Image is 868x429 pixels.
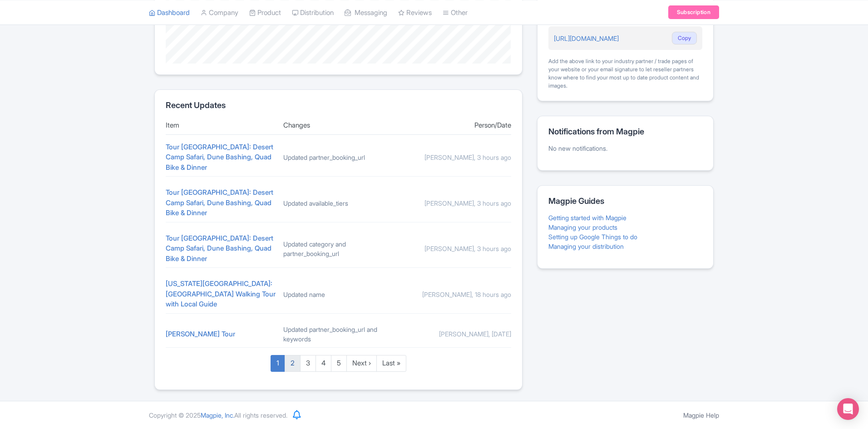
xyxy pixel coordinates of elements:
[283,120,394,131] div: Changes
[166,279,276,308] a: [US_STATE][GEOGRAPHIC_DATA]: [GEOGRAPHIC_DATA] Walking Tour with Local Guide
[166,188,273,217] a: Tour [GEOGRAPHIC_DATA]: Desert Camp Safari, Dune Bashing, Quad Bike & Dinner
[166,143,273,172] a: Tour [GEOGRAPHIC_DATA]: Desert Camp Safari, Dune Bashing, Quad Bike & Dinner
[683,411,719,419] a: Magpie Help
[331,355,347,372] a: 5
[283,153,394,162] div: Updated partner_booking_url
[548,233,637,241] a: Setting up Google Things to do
[837,398,859,420] div: Open Intercom Messenger
[401,198,511,208] div: [PERSON_NAME], 3 hours ago
[283,239,394,258] div: Updated category and partner_booking_url
[548,223,617,231] a: Managing your products
[376,355,406,372] a: Last »
[283,325,394,344] div: Updated partner_booking_url and keywords
[548,214,626,222] a: Getting started with Magpie
[548,57,702,90] div: Add the above link to your industry partner / trade pages of your website or your email signature...
[548,143,702,153] p: No new notifications.
[300,355,316,372] a: 3
[548,127,702,136] h2: Notifications from Magpie
[401,290,511,299] div: [PERSON_NAME], 18 hours ago
[166,101,511,110] h2: Recent Updates
[283,198,394,208] div: Updated available_tiers
[166,330,235,338] a: [PERSON_NAME] Tour
[554,35,619,42] a: [URL][DOMAIN_NAME]
[316,355,331,372] a: 4
[283,290,394,299] div: Updated name
[672,32,697,44] button: Copy
[401,329,511,339] div: [PERSON_NAME], [DATE]
[401,244,511,253] div: [PERSON_NAME], 3 hours ago
[166,120,276,131] div: Item
[548,197,702,206] h2: Magpie Guides
[401,120,511,131] div: Person/Date
[201,411,234,419] span: Magpie, Inc.
[668,5,719,19] a: Subscription
[548,242,624,250] a: Managing your distribution
[143,410,293,420] div: Copyright © 2025 All rights reserved.
[271,355,285,372] a: 1
[401,153,511,162] div: [PERSON_NAME], 3 hours ago
[346,355,377,372] a: Next ›
[166,234,273,263] a: Tour [GEOGRAPHIC_DATA]: Desert Camp Safari, Dune Bashing, Quad Bike & Dinner
[285,355,301,372] a: 2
